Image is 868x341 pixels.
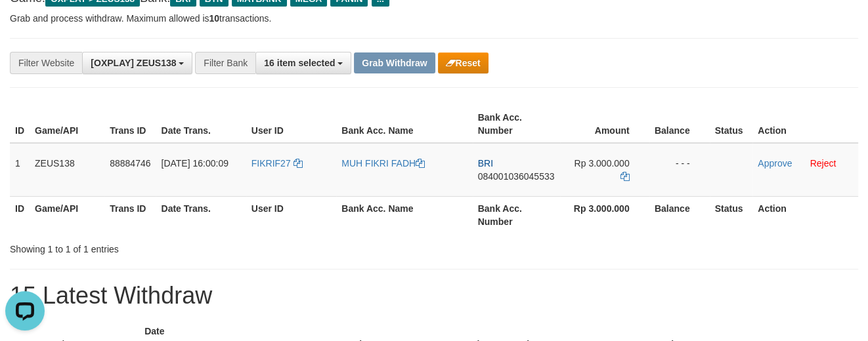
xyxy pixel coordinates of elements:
[758,158,792,169] a: Approve
[30,143,104,197] td: ZEUS138
[255,52,351,74] button: 16 item selected
[30,106,104,143] th: Game/API
[341,158,425,169] a: MUH FIKRI FADH
[620,171,630,182] a: Copy 3000000 to clipboard
[110,158,150,169] span: 88884746
[246,196,337,233] th: User ID
[195,52,255,74] div: Filter Bank
[336,196,472,233] th: Bank Acc. Name
[264,58,335,68] span: 16 item selected
[710,106,753,143] th: Status
[560,106,649,143] th: Amount
[752,106,858,143] th: Action
[251,158,303,169] a: FIKRIF27
[710,196,753,233] th: Status
[30,196,104,233] th: Game/API
[354,52,435,73] button: Grab Withdraw
[438,52,488,73] button: Reset
[10,283,858,309] h1: 15 Latest Withdraw
[161,158,228,169] span: [DATE] 16:00:09
[649,196,710,233] th: Balance
[810,158,836,169] a: Reject
[104,196,156,233] th: Trans ID
[104,106,156,143] th: Trans ID
[10,196,30,233] th: ID
[560,196,649,233] th: Rp 3.000.000
[10,12,858,25] p: Grab and process withdraw. Maximum allowed is transactions.
[251,158,291,169] span: FIKRIF27
[473,196,560,233] th: Bank Acc. Number
[473,106,560,143] th: Bank Acc. Number
[156,196,246,233] th: Date Trans.
[82,52,192,74] button: [OXPLAY] ZEUS138
[478,158,493,169] span: BRI
[649,143,710,197] td: - - -
[209,13,219,24] strong: 10
[752,196,858,233] th: Action
[10,106,30,143] th: ID
[10,52,82,74] div: Filter Website
[5,5,45,45] button: Open LiveChat chat widget
[574,158,629,169] span: Rp 3.000.000
[91,58,176,68] span: [OXPLAY] ZEUS138
[336,106,472,143] th: Bank Acc. Name
[649,106,710,143] th: Balance
[246,106,337,143] th: User ID
[10,143,30,197] td: 1
[10,237,352,256] div: Showing 1 to 1 of 1 entries
[156,106,246,143] th: Date Trans.
[478,171,555,182] span: Copy 084001036045533 to clipboard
